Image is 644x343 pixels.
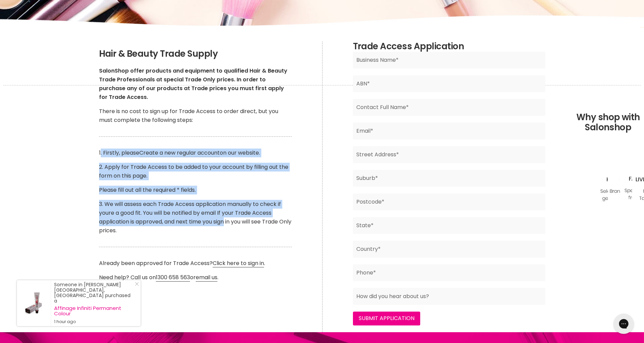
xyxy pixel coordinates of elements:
h2: Why shop with Salonshop [3,85,641,143]
p: Please fill out all the required * fields. [99,186,292,194]
p: Need help? Call us on or . [99,273,292,282]
a: email us [196,273,217,282]
a: Click here to sign in [213,259,264,267]
h2: Hair & Beauty Trade Supply [99,49,292,59]
a: Visit product page [17,280,51,326]
input: Submit Application [353,312,420,325]
h2: Trade Access Application [353,42,545,52]
a: Close Notification [132,282,139,289]
p: Already been approved for Trade Access? . [99,259,292,268]
div: Someone in [PERSON_NAME][GEOGRAPHIC_DATA], [GEOGRAPHIC_DATA] purchased a [54,282,134,324]
a: Create a new regular account [139,149,220,157]
small: 1 hour ago [54,319,134,324]
p: 3. We will assess each Trade Access application manually to check if youre a good fit. You will b... [99,200,292,235]
p: 1. Firstly, please on our website. [99,149,292,157]
p: 2. Apply for Trade Access to be added to your account by filling out the form on this page. [99,163,292,180]
a: Affinage Infiniti Permanent Colour [54,306,134,316]
iframe: Gorgias live chat messenger [610,311,637,336]
p: SalonShop offer products and equipment to qualified Hair & Beauty Trade Professionals at special ... [99,67,292,102]
svg: Close Icon [135,282,139,286]
p: There is no cost to sign up for Trade Access to order direct, but you must complete the following... [99,107,292,125]
a: 1300 658 563 [156,273,190,282]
